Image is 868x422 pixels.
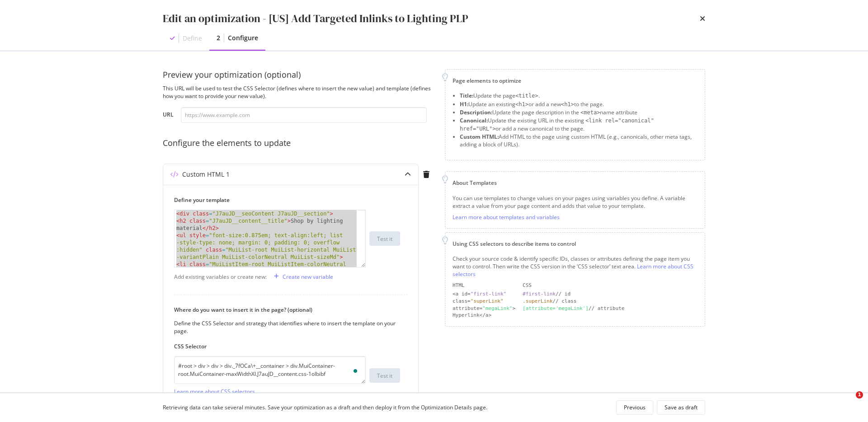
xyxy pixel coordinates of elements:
a: Learn more about templates and variables [453,213,560,221]
div: Using CSS selectors to describe items to control [453,240,698,248]
li: Update the existing URL in the existing or add a new canonical to the page. [460,117,698,133]
div: Save as draft [665,403,698,411]
div: "first-link" [471,291,506,297]
a: Learn more about CSS selectors [174,388,255,395]
div: Previous [624,403,646,411]
span: 1 [856,391,863,399]
div: Preview your optimization (optional) [163,69,434,81]
div: This URL will be used to test the CSS Selector (defines where to insert the new value) and templa... [163,84,434,100]
button: Create new variable [270,269,333,284]
li: Add HTML to the page using custom HTML (e.g., canonicals, other meta tags, adding a block of URLs). [460,133,698,148]
strong: Canonical: [460,117,488,124]
li: Update the page . [460,92,698,100]
div: Page elements to optimize [453,77,698,84]
textarea: To enrich screen reader interactions, please activate Accessibility in Grammarly extension settings [174,356,366,384]
div: CSS [523,282,698,289]
div: Define the CSS Selector and strategy that identifies where to insert the template on your page. [174,319,400,335]
span: <link rel="canonical" href="URL"> [460,117,654,132]
div: "megaLink" [482,305,512,311]
div: Configure the elements to update [163,137,434,149]
a: Learn more about CSS selectors [453,263,693,278]
div: Add existing variables or create new: [174,273,267,281]
div: 2 [217,33,220,42]
div: Retrieving data can take several minutes. Save your optimization as a draft and then deploy it fr... [163,403,487,411]
span: <h1> [515,101,528,108]
div: class= [453,298,515,305]
span: <title> [515,93,538,99]
button: Save as draft [657,400,705,415]
div: About Templates [453,179,698,187]
label: Where do you want to insert it in the page? (optional) [174,306,400,314]
div: attribute= > [453,305,515,312]
label: URL [163,111,174,121]
div: You can use templates to change values on your pages using variables you define. A variable extra... [453,194,698,210]
label: Define your template [174,196,400,204]
li: Update an existing or add a new to the page. [460,100,698,108]
div: "superLink" [471,298,504,304]
div: times [700,11,705,26]
div: Test it [377,372,392,380]
div: HTML [453,282,515,289]
div: Check your source code & identify specific IDs, classes or attributes defining the page item you ... [453,255,698,278]
strong: H1: [460,100,468,108]
div: Custom HTML 1 [182,170,230,179]
iframe: Intercom live chat [837,391,859,413]
div: #first-link [523,291,556,297]
span: <meta> [580,109,600,116]
label: CSS Selector [174,342,400,350]
div: Define [183,34,202,43]
div: Configure [228,33,258,42]
input: https://www.example.com [181,107,427,123]
button: Test it [369,368,400,383]
strong: Description: [460,108,492,116]
div: Edit an optimization - [US] Add Targeted Inlinks to Lighting PLP [163,11,468,26]
div: // attribute [523,305,698,312]
button: Test it [369,231,400,246]
button: Previous [616,400,653,415]
strong: Title: [460,92,473,99]
div: Test it [377,235,392,243]
strong: Custom HTML: [460,133,499,141]
div: // class [523,298,698,305]
li: Update the page description in the name attribute [460,108,698,117]
div: [attribute='megaLink'] [523,305,589,311]
div: .superLink [523,298,552,304]
div: Hyperlink</a> [453,312,515,319]
div: // id [523,291,698,298]
div: Create new variable [283,273,333,281]
span: <h1> [561,101,574,108]
div: <a id= [453,291,515,298]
